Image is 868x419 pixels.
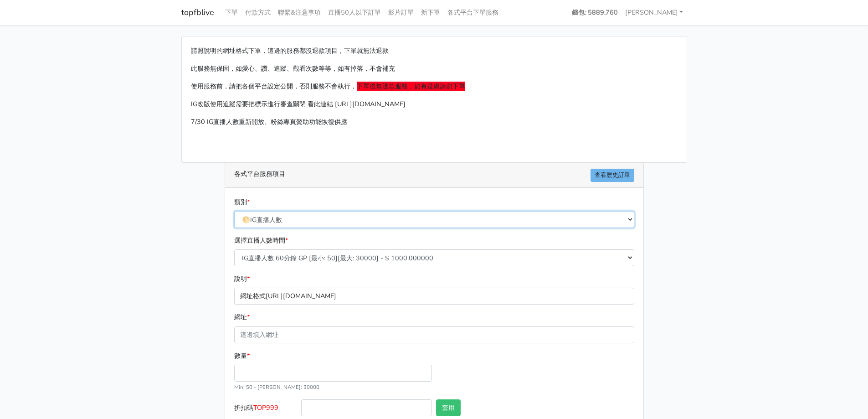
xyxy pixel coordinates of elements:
[221,4,241,21] a: 下單
[568,4,621,21] a: 錢包: 5889.760
[191,81,678,92] p: 使用服務前，請把各個平台設定公開，否則服務不會執行，
[621,4,687,21] a: [PERSON_NAME]
[241,4,274,21] a: 付款方式
[234,326,634,343] input: 這邊填入網址
[436,399,461,416] button: 套用
[225,163,643,188] div: 各式平台服務項目
[191,99,678,109] p: IG改版使用追蹤需要把標示進行審查關閉 看此連結 [URL][DOMAIN_NAME]
[234,274,250,284] label: 說明
[234,383,319,391] small: Min: 50 - [PERSON_NAME]: 30000
[417,4,444,21] a: 新下單
[191,63,678,74] p: 此服務無保固，如愛心、讚、追蹤、觀看次數等等，如有掉落，不會補充
[385,4,417,21] a: 影片訂單
[274,4,324,21] a: 聯繫&注意事項
[234,288,634,305] p: 網址格式[URL][DOMAIN_NAME]
[234,235,288,246] label: 選擇直播人數時間
[181,4,214,21] a: topfblive
[191,117,678,127] p: 7/30 IG直播人數重新開放、粉絲專頁贊助功能恢復供應
[234,197,250,207] label: 類別
[444,4,502,21] a: 各式平台下單服務
[234,351,250,361] label: 數量
[591,169,634,182] a: 查看歷史訂單
[234,312,250,322] label: 網址
[572,8,618,17] strong: 錢包: 5889.760
[357,82,465,91] span: 下單後無退款服務，如有疑慮請勿下單
[253,403,278,412] span: TOP999
[324,4,385,21] a: 直播50人以下訂單
[191,46,678,56] p: 請照說明的網址格式下單，這邊的服務都沒退款項目，下單就無法退款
